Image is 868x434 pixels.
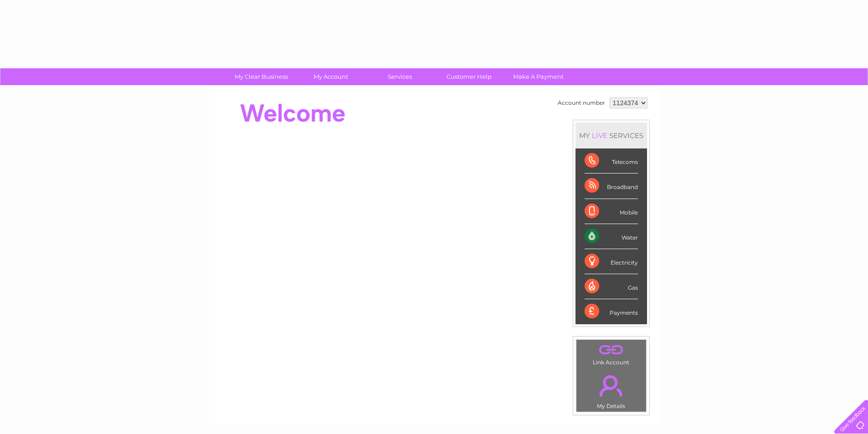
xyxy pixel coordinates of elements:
a: My Account [293,68,368,85]
div: Mobile [585,199,638,224]
a: My Clear Business [224,68,299,85]
div: Broadband [585,174,638,199]
a: . [579,370,644,402]
div: Telecoms [585,148,638,174]
a: . [579,342,644,358]
div: Water [585,224,638,249]
div: Payments [585,299,638,324]
div: Electricity [585,249,638,274]
div: MY SERVICES [575,123,647,148]
div: Gas [585,274,638,299]
td: Link Account [576,339,647,368]
div: LIVE [590,131,609,140]
td: My Details [576,368,647,412]
td: Account number [555,95,607,111]
a: Customer Help [431,68,507,85]
a: Services [362,68,437,85]
a: Make A Payment [501,68,576,85]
